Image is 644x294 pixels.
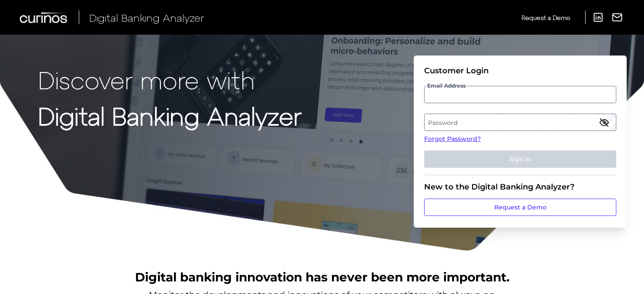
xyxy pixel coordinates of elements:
[522,10,570,25] a: Request a Demo
[424,150,616,168] button: Sign In
[38,101,302,130] strong: Digital Banking Analyzer
[20,12,68,23] img: Curinos
[426,82,467,89] span: Email Address
[424,66,616,75] div: Customer Login
[38,66,302,93] p: Discover more with
[425,114,615,130] label: Password
[424,134,616,144] a: Forgot Password?
[89,11,204,24] span: Digital Banking Analyzer
[135,269,509,285] h2: Digital banking innovation has never been more important.
[522,14,570,21] span: Request a Demo
[424,199,616,216] a: Request a Demo
[424,182,616,192] div: New to the Digital Banking Analyzer?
